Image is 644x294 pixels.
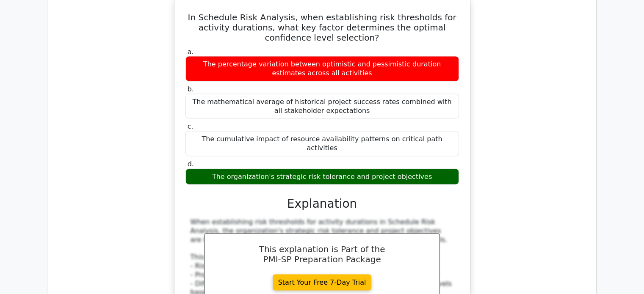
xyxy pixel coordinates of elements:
[188,122,193,130] span: c.
[188,85,194,93] span: b.
[188,160,194,168] span: d.
[188,48,194,56] span: a.
[185,131,459,157] div: The cumulative impact of resource availability patterns on critical path activities
[185,56,459,82] div: The percentage variation between optimistic and pessimistic duration estimates across all activities
[273,275,372,291] a: Start Your Free 7-Day Trial
[191,197,454,211] h3: Explanation
[185,169,459,185] div: The organization's strategic risk tolerance and project objectives
[185,94,459,119] div: The mathematical average of historical project success rates combined with all stakeholder expect...
[185,12,460,43] h5: In Schedule Risk Analysis, when establishing risk thresholds for activity durations, what key fac...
